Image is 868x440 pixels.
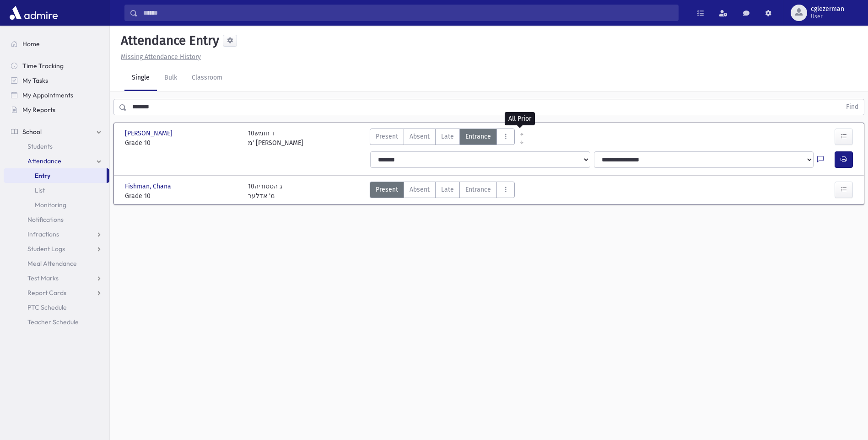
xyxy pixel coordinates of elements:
[841,99,864,115] button: Find
[4,154,109,168] a: Attendance
[121,53,201,61] u: Missing Attendance History
[22,62,64,70] span: Time Tracking
[27,318,79,326] span: Teacher Schedule
[441,185,454,194] span: Late
[4,102,109,117] a: My Reports
[811,13,844,20] span: User
[248,129,303,148] div: 10ד חומש מ' [PERSON_NAME]
[138,5,678,21] input: Search
[465,185,491,194] span: Entrance
[505,112,535,125] div: All Prior
[4,241,109,256] a: Student Logs
[27,245,65,253] span: Student Logs
[125,182,173,191] span: Fishman, Chana
[376,185,398,194] span: Present
[376,132,398,141] span: Present
[4,73,109,88] a: My Tasks
[27,142,53,150] span: Students
[4,183,109,198] a: List
[22,106,55,114] span: My Reports
[4,124,109,139] a: School
[465,132,491,141] span: Entrance
[4,212,109,227] a: Notifications
[4,139,109,154] a: Students
[35,201,66,209] span: Monitoring
[124,65,157,91] a: Single
[35,172,50,180] span: Entry
[370,182,515,201] div: AttTypes
[4,37,109,51] a: Home
[811,5,844,13] span: cglezerman
[410,132,430,141] span: Absent
[27,230,59,238] span: Infractions
[4,88,109,102] a: My Appointments
[22,76,48,85] span: My Tasks
[4,285,109,300] a: Report Cards
[27,259,77,268] span: Meal Attendance
[27,303,67,311] span: PTC Schedule
[441,132,454,141] span: Late
[27,274,59,282] span: Test Marks
[157,65,184,91] a: Bulk
[125,129,174,138] span: [PERSON_NAME]
[27,289,66,297] span: Report Cards
[125,138,239,148] span: Grade 10
[125,191,239,201] span: Grade 10
[248,182,282,201] div: 10ג הסטוריה מ' אדלער
[22,40,40,48] span: Home
[4,198,109,212] a: Monitoring
[184,65,230,91] a: Classroom
[4,315,109,329] a: Teacher Schedule
[4,300,109,315] a: PTC Schedule
[7,4,60,22] img: AdmirePro
[117,53,201,61] a: Missing Attendance History
[4,227,109,241] a: Infractions
[370,129,515,148] div: AttTypes
[22,128,42,136] span: School
[27,215,64,224] span: Notifications
[35,186,45,194] span: List
[4,168,107,183] a: Entry
[27,157,61,165] span: Attendance
[4,256,109,271] a: Meal Attendance
[4,271,109,285] a: Test Marks
[4,59,109,73] a: Time Tracking
[410,185,430,194] span: Absent
[22,91,73,99] span: My Appointments
[117,33,219,48] h5: Attendance Entry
